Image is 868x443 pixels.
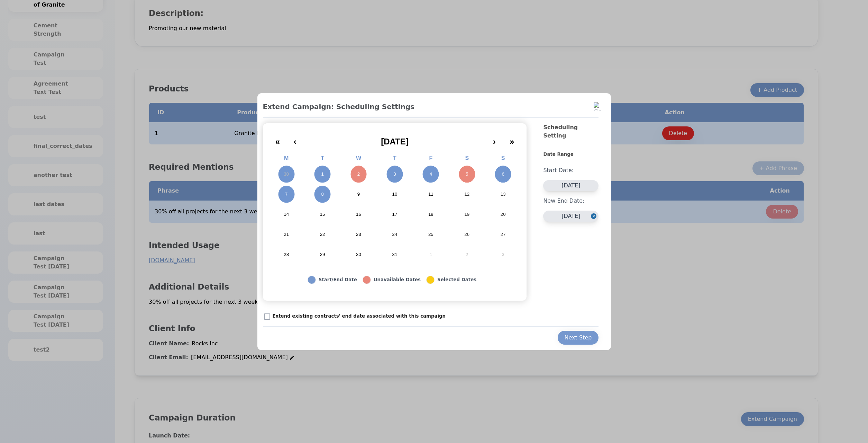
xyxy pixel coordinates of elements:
button: July 24, 2025 [377,224,413,245]
button: July 16, 2025 [340,204,376,224]
div: Unavailable Dates [374,276,421,283]
button: » [503,132,521,147]
p: Extend existing contracts' end date associated with this campaign [273,313,446,320]
button: July 7, 2025 [268,184,304,204]
button: July 9, 2025 [340,184,376,204]
abbr: July 5, 2025 [466,171,468,177]
abbr: July 11, 2025 [428,191,433,197]
button: July 4, 2025 [413,164,449,184]
abbr: August 2, 2025 [466,251,468,258]
button: July 11, 2025 [413,184,449,204]
abbr: July 12, 2025 [464,191,469,197]
button: July 26, 2025 [449,224,485,245]
abbr: July 31, 2025 [392,251,398,258]
button: July 5, 2025 [449,164,485,184]
button: July 20, 2025 [485,204,521,224]
span: [DATE] [381,137,409,146]
button: July 15, 2025 [304,204,340,224]
abbr: Wednesday [356,155,361,161]
abbr: July 26, 2025 [464,231,469,238]
button: July 28, 2025 [268,245,304,265]
div: New End Date: [543,191,599,211]
button: July 1, 2025 [304,164,340,184]
button: July 3, 2025 [377,164,413,184]
button: [DATE] [543,211,599,222]
abbr: July 24, 2025 [392,231,398,238]
abbr: July 23, 2025 [356,231,361,238]
div: Scheduling Setting [543,123,599,151]
button: [DATE] [543,180,599,191]
button: [DATE] [303,132,486,147]
abbr: July 4, 2025 [430,171,432,177]
abbr: July 19, 2025 [464,211,469,218]
abbr: August 3, 2025 [502,251,504,258]
div: Start Date: [543,161,599,180]
div: Start/End Date [319,276,357,283]
button: July 27, 2025 [485,224,521,245]
button: July 12, 2025 [449,184,485,204]
abbr: July 7, 2025 [285,191,287,197]
abbr: July 14, 2025 [284,211,289,218]
button: August 2, 2025 [449,245,485,265]
abbr: July 20, 2025 [501,211,506,218]
abbr: July 9, 2025 [357,191,360,197]
button: July 19, 2025 [449,204,485,224]
button: ‹ [287,132,303,147]
abbr: July 30, 2025 [356,251,361,258]
button: July 21, 2025 [268,224,304,245]
button: August 3, 2025 [485,245,521,265]
abbr: Monday [284,155,289,161]
abbr: July 21, 2025 [284,231,289,238]
button: July 13, 2025 [485,184,521,204]
div: Date Range [543,151,599,161]
button: July 2, 2025 [340,164,376,184]
abbr: July 10, 2025 [392,191,398,197]
abbr: Thursday [393,155,396,161]
abbr: July 6, 2025 [502,171,504,177]
abbr: July 15, 2025 [320,211,325,218]
abbr: July 18, 2025 [428,211,433,218]
abbr: July 13, 2025 [501,191,506,197]
abbr: July 1, 2025 [321,171,323,177]
abbr: July 29, 2025 [320,251,325,258]
img: Close [594,102,602,110]
abbr: July 27, 2025 [501,231,506,238]
button: Close [591,211,599,222]
abbr: August 1, 2025 [430,251,432,258]
button: July 8, 2025 [304,184,340,204]
abbr: July 25, 2025 [428,231,433,238]
abbr: July 3, 2025 [393,171,396,177]
abbr: July 8, 2025 [321,191,323,197]
abbr: July 17, 2025 [392,211,398,218]
button: July 29, 2025 [304,245,340,265]
button: July 18, 2025 [413,204,449,224]
button: August 1, 2025 [413,245,449,265]
button: July 6, 2025 [485,164,521,184]
button: July 30, 2025 [340,245,376,265]
button: Next Step [558,331,599,345]
abbr: Sunday [501,155,505,161]
abbr: July 28, 2025 [284,251,289,258]
button: July 31, 2025 [377,245,413,265]
button: June 30, 2025 [268,164,304,184]
abbr: July 22, 2025 [320,231,325,238]
abbr: Tuesday [321,155,324,161]
button: July 17, 2025 [377,204,413,224]
button: July 22, 2025 [304,224,340,245]
button: « [268,132,287,147]
abbr: Friday [429,155,432,161]
abbr: July 16, 2025 [356,211,361,218]
abbr: June 30, 2025 [284,171,289,177]
button: July 25, 2025 [413,224,449,245]
div: Selected Dates [437,276,476,283]
abbr: July 2, 2025 [357,171,360,177]
button: July 10, 2025 [377,184,413,204]
button: July 14, 2025 [268,204,304,224]
abbr: Saturday [465,155,469,161]
div: Next Step [565,334,592,342]
h2: Extend Campaign: Scheduling Settings [263,101,599,112]
button: July 23, 2025 [340,224,376,245]
button: › [486,132,503,147]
